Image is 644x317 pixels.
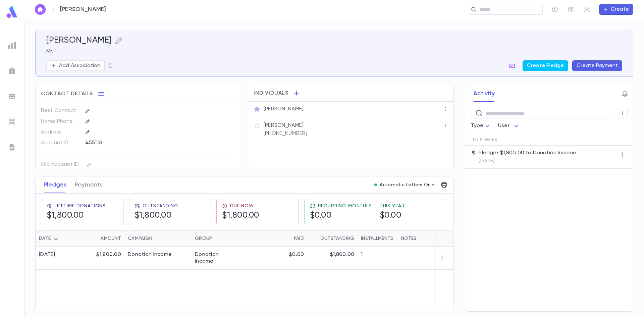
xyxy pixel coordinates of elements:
span: User [498,123,509,128]
p: Mr. [46,48,622,55]
h5: $1,800.00 [135,211,178,221]
img: reports_grey.c525e4749d1bce6a11f5fe2a8de1b229.svg [8,41,16,49]
button: Create Pledge [523,60,568,71]
div: Outstanding [307,230,358,247]
p: $0.00 [289,251,304,258]
img: batches_grey.339ca447c9d9533ef1741baa751efc33.svg [8,92,16,100]
div: Amount [81,230,124,247]
div: Campaign [124,230,192,247]
img: home_white.a664292cf8c1dea59945f0da9f25487c.svg [36,7,44,12]
p: [PHONE_NUMBER] [264,130,307,137]
button: Create Payment [572,60,622,71]
div: Donation Income [195,251,238,265]
img: letters_grey.7941b92b52307dd3b8a917253454ce1c.svg [8,143,16,151]
p: Account ID [41,138,79,148]
span: Lifetime Donations [55,203,106,209]
p: [PERSON_NAME] [264,106,304,112]
p: Pledge • $1,800.00 to Donation Income [479,150,576,156]
img: logo [5,5,19,18]
span: Type [471,123,483,128]
div: Notes [398,230,482,247]
span: Contact Details [41,91,93,97]
div: Donation Income [128,251,172,258]
button: Automatic Letters On [372,180,439,190]
p: Automatic Letters On [380,182,431,188]
h5: $0.00 [380,211,405,221]
div: Installments [361,230,393,247]
p: Address [41,127,79,138]
p: [PERSON_NAME] [60,6,106,13]
div: Campaign [128,230,152,247]
p: [DATE] [479,158,576,164]
div: Date [36,230,81,247]
span: Outstanding [143,203,178,209]
div: Outstanding [320,230,354,247]
p: Home Phone [41,116,79,127]
button: Sort [51,233,61,244]
img: imports_grey.530a8a0e642e233f2baf0ef88e8c9fcb.svg [8,118,16,126]
button: Add Association [46,60,105,71]
div: Installments [358,230,398,247]
span: Individuals [254,90,288,97]
div: 1 [358,247,398,270]
div: Group [195,230,212,247]
button: Payments [75,176,103,193]
div: Date [39,230,51,247]
span: Recurring Monthly [318,203,372,209]
div: Amount [101,230,121,247]
p: Best Contact [41,105,79,116]
p: Old Account ID [41,159,79,170]
span: This Year [380,203,405,209]
div: $1,800.00 [81,247,124,270]
span: Due Now [230,203,254,209]
img: campaigns_grey.99e729a5f7ee94e3726e6486bddda8f1.svg [8,67,16,75]
div: 455110 [85,138,202,148]
button: Create [599,4,633,15]
div: [DATE] [39,251,55,258]
span: This Week [472,137,498,143]
p: $1,800.00 [330,251,354,258]
div: Group [192,230,242,247]
button: Pledges [44,176,67,193]
h5: $0.00 [310,211,372,221]
div: Paid [242,230,307,247]
div: Type [471,119,491,133]
div: Notes [401,230,416,247]
h5: [PERSON_NAME] [46,36,112,46]
h5: $1,800.00 [47,211,106,221]
button: Activity [473,85,495,102]
p: Add Association [59,62,100,69]
div: Paid [294,230,304,247]
h5: $1,800.00 [222,211,259,221]
div: User [498,119,520,133]
p: [PERSON_NAME] [264,122,304,129]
